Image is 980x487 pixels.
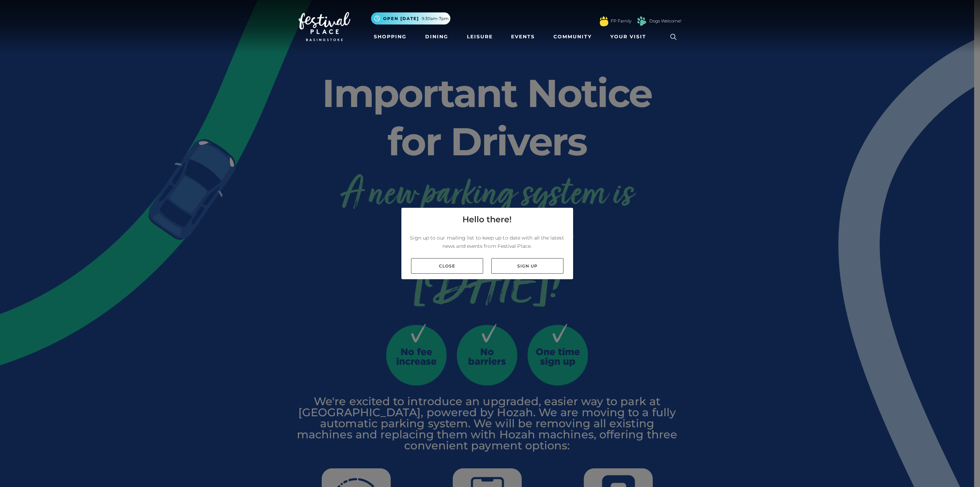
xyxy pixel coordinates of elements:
a: Events [508,30,538,43]
p: Sign up to our mailing list to keep up to date with all the latest news and events from Festival ... [407,234,568,250]
a: Dogs Welcome! [649,18,681,24]
a: Community [551,30,594,43]
a: Your Visit [608,30,652,43]
button: Open [DATE] 9.30am-7pm [371,12,450,25]
a: Shopping [371,30,409,43]
a: FP Family [611,18,631,24]
h4: Hello there! [462,213,512,226]
span: Your Visit [610,33,646,40]
a: Dining [422,30,451,43]
span: Open [DATE] [383,16,419,22]
span: 9.30am-7pm [422,16,449,22]
a: Sign up [491,258,563,274]
img: Festival Place Logo [299,12,350,41]
a: Leisure [464,30,496,43]
a: Close [411,258,483,274]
